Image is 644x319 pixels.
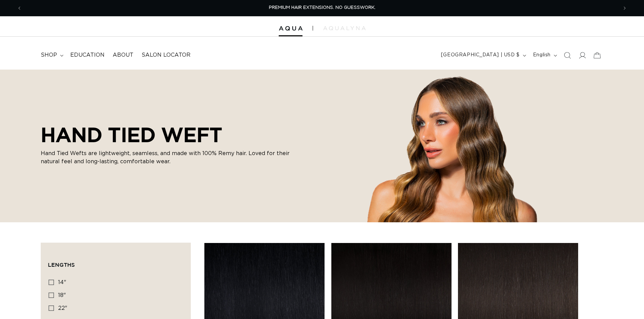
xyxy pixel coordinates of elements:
a: About [109,48,137,63]
span: Salon Locator [142,52,190,59]
h2: HAND TIED WEFT [41,123,299,147]
span: PREMIUM HAIR EXTENSIONS. NO GUESSWORK. [269,5,375,10]
a: Salon Locator [137,48,195,63]
button: Previous announcement [12,2,27,15]
button: Next announcement [617,2,632,15]
p: Hand Tied Wefts are lightweight, seamless, and made with 100% Remy hair. Loved for their natural ... [41,149,299,166]
button: English [529,49,560,62]
span: 14" [58,280,66,285]
span: Lengths [48,262,75,268]
a: Education [66,48,109,63]
span: 22" [58,305,67,311]
span: [GEOGRAPHIC_DATA] | USD $ [441,52,520,59]
span: 18" [58,293,66,298]
img: aqualyna.com [323,26,366,30]
span: Education [70,52,105,59]
span: shop [41,52,57,59]
summary: shop [37,48,66,63]
span: About [113,52,133,59]
span: English [533,52,551,59]
button: [GEOGRAPHIC_DATA] | USD $ [437,49,529,62]
img: Aqua Hair Extensions [279,26,302,31]
summary: Search [560,48,575,63]
summary: Lengths (0 selected) [48,250,184,274]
